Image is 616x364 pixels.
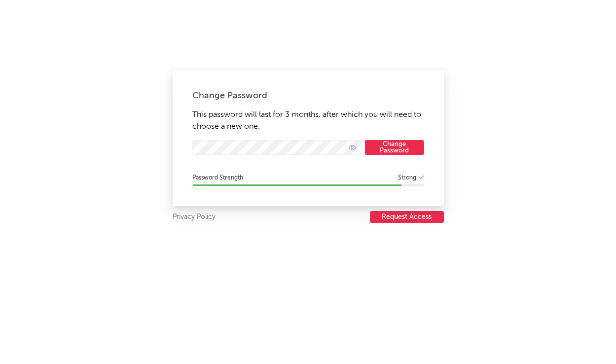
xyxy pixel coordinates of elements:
button: Change Password [365,140,424,155]
div: Password Strength [192,172,424,184]
div: This password will last for 3 months, after which you will need to choose a new one. [173,70,444,206]
div: Strong [398,172,416,184]
button: Request Access [370,211,444,223]
div: Change Password [192,90,424,102]
a: Privacy Policy [173,211,216,223]
a: Request Access [370,211,444,223]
